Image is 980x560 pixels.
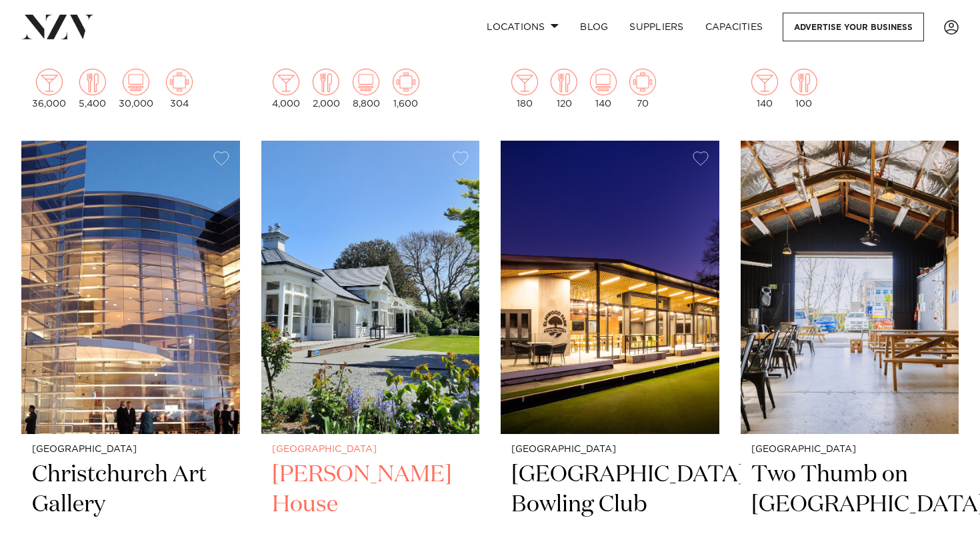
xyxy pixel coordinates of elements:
small: [GEOGRAPHIC_DATA] [751,445,949,455]
img: theatre.png [123,69,149,95]
img: dining.png [79,69,106,95]
img: cocktail.png [36,69,63,95]
div: 8,800 [353,69,380,109]
h2: Two Thumb on [GEOGRAPHIC_DATA] [751,460,949,550]
img: theatre.png [590,69,617,95]
h2: Christchurch Art Gallery [32,460,229,550]
img: nzv-logo.png [21,15,94,39]
a: Capacities [695,13,774,41]
a: BLOG [569,13,619,41]
div: 140 [751,69,778,109]
img: cocktail.png [511,69,538,95]
small: [GEOGRAPHIC_DATA] [32,445,229,455]
a: Advertise your business [783,13,924,41]
h2: [GEOGRAPHIC_DATA] Bowling Club [511,460,709,550]
img: dining.png [791,69,817,95]
small: [GEOGRAPHIC_DATA] [511,445,709,455]
div: 30,000 [119,69,153,109]
img: meeting.png [166,69,193,95]
div: 36,000 [32,69,66,109]
a: Locations [476,13,569,41]
div: 5,400 [79,69,106,109]
div: 100 [791,69,817,109]
img: meeting.png [629,69,656,95]
div: 2,000 [313,69,340,109]
img: theatre.png [353,69,379,95]
img: cocktail.png [751,69,778,95]
img: dining.png [313,69,339,95]
div: 4,000 [272,69,300,109]
img: meeting.png [393,69,419,95]
div: 180 [511,69,538,109]
a: SUPPLIERS [619,13,694,41]
img: dining.png [551,69,577,95]
img: cocktail.png [273,69,299,95]
div: 304 [166,69,193,109]
h2: [PERSON_NAME] House [272,460,469,550]
div: 70 [629,69,656,109]
div: 120 [551,69,577,109]
small: [GEOGRAPHIC_DATA] [272,445,469,455]
div: 1,600 [393,69,419,109]
div: 140 [590,69,617,109]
